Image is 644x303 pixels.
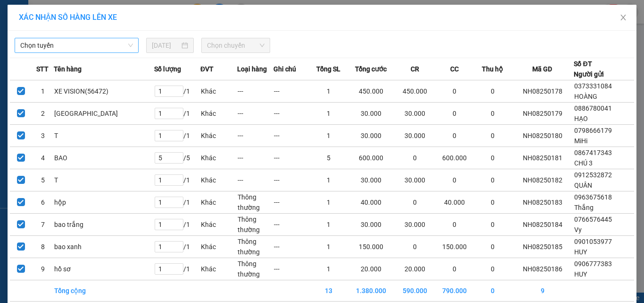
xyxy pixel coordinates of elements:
td: Thông thường [237,236,274,258]
td: NH08250179 [511,103,574,125]
td: 0 [395,236,435,258]
td: --- [273,80,310,103]
td: / 1 [154,103,200,125]
span: Tên hàng [54,64,82,74]
td: 40.000 [435,191,474,214]
td: NH08250185 [511,236,574,258]
span: HUY [574,248,587,256]
td: Khác [200,191,237,214]
td: --- [273,258,310,280]
span: Tổng SL [316,64,340,74]
span: 0901053977 [574,238,612,245]
td: NH08250182 [511,169,574,191]
span: Đã thu : [7,61,36,70]
td: 30.000 [347,214,396,236]
span: Gửi: [8,8,23,18]
td: 0 [395,147,435,169]
td: 30.000 [395,214,435,236]
td: --- [273,236,310,258]
div: [GEOGRAPHIC_DATA] [8,8,104,29]
td: NH08250186 [511,258,574,280]
td: 150.000 [347,236,396,258]
span: Vy [574,226,582,234]
span: CR [411,64,419,74]
td: 20.000 [347,258,396,280]
td: 30.000 [347,169,396,191]
span: 0912532872 [574,171,612,179]
td: Khác [200,258,237,280]
td: / 5 [154,147,200,169]
td: T [54,169,154,191]
div: 0906777383 [8,41,104,54]
td: 3 [32,125,54,147]
td: bao trắng [54,214,154,236]
span: Mã GD [532,64,552,74]
td: 30.000 [395,103,435,125]
td: 0 [435,80,474,103]
td: 0 [435,214,474,236]
td: NH08250184 [511,214,574,236]
td: 0 [474,280,511,302]
span: Chọn chuyến [207,38,265,52]
span: XÁC NHẬN SỐ HÀNG LÊN XE [19,13,117,22]
td: NH08250178 [511,80,574,103]
td: NH08250181 [511,147,574,169]
span: Thu hộ [482,64,503,74]
td: 30.000 [347,125,396,147]
td: 590.000 [395,280,435,302]
td: 0 [474,125,511,147]
td: / 1 [154,80,200,103]
td: [GEOGRAPHIC_DATA] [54,103,154,125]
span: Tổng cước [355,64,387,74]
span: 0906777383 [574,260,612,268]
td: 790.000 [435,280,474,302]
span: QUÂN [574,182,592,189]
td: Khác [200,147,237,169]
td: 1 [310,214,347,236]
td: 9 [32,258,54,280]
td: Khác [200,103,237,125]
td: 0 [474,80,511,103]
span: 0766576445 [574,216,612,223]
td: Thông thường [237,214,274,236]
td: / 1 [154,169,200,191]
td: bao xanh [54,236,154,258]
span: MiHi [574,137,587,145]
td: T [54,125,154,147]
td: 1.380.000 [347,280,396,302]
td: --- [237,147,274,169]
span: HẠO [574,115,588,122]
td: / 1 [154,236,200,258]
td: Tổng cộng [54,280,154,302]
span: CHÚ 3 [574,159,593,167]
td: --- [273,147,310,169]
div: [PERSON_NAME] [110,8,186,29]
td: 2 [32,103,54,125]
td: 0 [435,125,474,147]
span: Chọn tuyến [20,38,133,52]
td: 1 [310,169,347,191]
div: VÂN [110,29,186,41]
td: 1 [310,236,347,258]
td: 5 [310,147,347,169]
td: / 1 [154,258,200,280]
td: 450.000 [347,80,396,103]
td: --- [273,125,310,147]
span: Số lượng [154,64,181,74]
td: XE VISION(56472) [54,80,154,103]
td: --- [237,169,274,191]
td: Thông thường [237,258,274,280]
td: 30.000 [395,125,435,147]
td: 0 [474,147,511,169]
td: 0 [435,258,474,280]
td: --- [237,80,274,103]
div: HUY [8,29,104,41]
td: 8 [32,236,54,258]
span: close [619,14,627,21]
span: 0886780041 [574,104,612,112]
div: Số ĐT Người gửi [574,59,604,79]
td: 30.000 [347,103,396,125]
td: --- [237,125,274,147]
td: --- [273,214,310,236]
td: 450.000 [395,80,435,103]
